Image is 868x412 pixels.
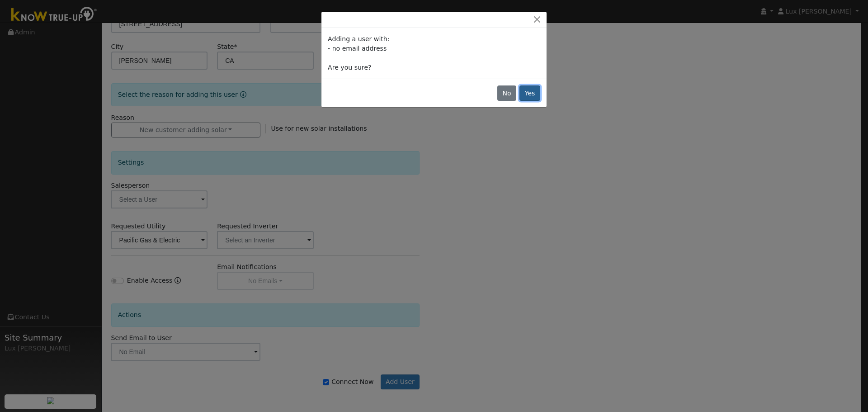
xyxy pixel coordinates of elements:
span: Adding a user with: [328,35,389,43]
button: No [497,85,516,101]
span: Are you sure? [328,64,371,71]
button: Yes [519,85,540,101]
button: Close [531,15,543,24]
span: - no email address [328,45,387,52]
